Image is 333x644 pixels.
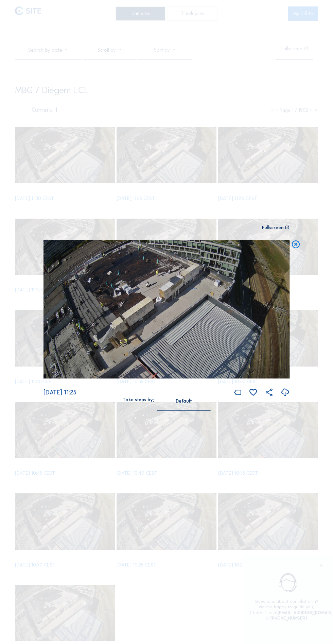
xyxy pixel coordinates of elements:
img: Image [43,240,290,379]
div: Take steps by: [123,398,154,403]
span: [DATE] 11:25 [43,389,76,396]
div: Fullscreen [262,225,284,230]
div: Default [176,398,192,404]
div: Default [157,398,211,410]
